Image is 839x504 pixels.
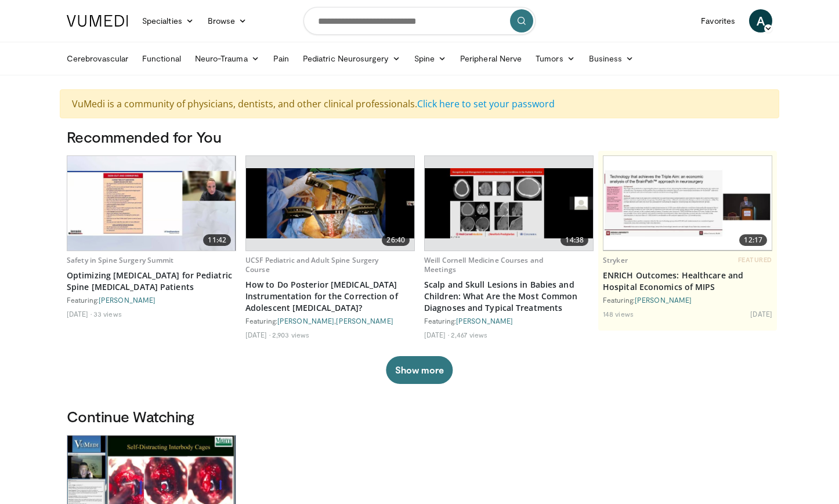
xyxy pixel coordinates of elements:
a: 12:17 [603,156,772,251]
a: Optimizing [MEDICAL_DATA] for Pediatric Spine [MEDICAL_DATA] Patients [67,270,236,293]
a: Stryker [603,255,628,265]
img: 557bc190-4981-4553-806a-e103f1e7d078.620x360_q85_upscale.jpg [67,156,236,251]
a: Cerebrovascular [60,47,135,70]
a: Pain [266,47,296,70]
a: 11:42 [67,156,236,251]
a: 26:40 [246,156,414,251]
a: Weill Cornell Medicine Courses and Meetings [424,255,543,274]
a: [PERSON_NAME] [336,317,393,325]
span: 12:17 [739,234,767,246]
div: VuMedi is a community of physicians, dentists, and other clinical professionals. [60,89,779,118]
span: 11:42 [203,234,231,246]
input: Search topics, interventions [303,7,536,35]
a: Neuro-Trauma [188,47,266,70]
a: A [749,9,772,32]
img: 0ceb3634-47a5-43a0-a543-cc1b591be3e1.620x360_q85_upscale.jpg [425,168,593,239]
span: 26:40 [382,234,410,246]
a: [PERSON_NAME] [277,317,334,325]
li: 2,467 views [451,330,487,339]
img: d745ddd1-e0ae-4e64-b75c-38561be67091.620x360_q85_upscale.jpg [246,168,414,239]
h3: Recommended for You [67,128,772,146]
div: Featuring: [67,295,236,304]
span: 14:38 [560,234,588,246]
a: Browse [201,9,254,32]
li: [DATE] [245,330,270,339]
img: VuMedi Logo [67,15,128,27]
div: Featuring: , [245,316,415,325]
a: Spine [407,47,453,70]
a: How to Do Posterior [MEDICAL_DATA] Instrumentation for the Correction of Adolescent [MEDICAL_DATA]? [245,279,415,314]
a: Specialties [135,9,201,32]
li: 33 views [93,309,122,318]
button: Show more [386,356,453,384]
a: Pediatric Neurosurgery [296,47,407,70]
li: [DATE] [750,309,772,318]
a: ENRICH Outcomes: Healthcare and Hospital Economics of MIPS [603,270,772,293]
div: Featuring: [424,316,594,325]
li: 2,903 views [272,330,309,339]
a: Tumors [529,47,582,70]
a: Peripheral Nerve [453,47,529,70]
a: 14:38 [425,156,593,251]
img: d472b873-e591-42c2-8025-28b17ce6a40a.620x360_q85_upscale.jpg [603,156,772,251]
a: Click here to set your password [417,97,555,110]
h3: Continue Watching [67,407,772,426]
a: Functional [135,47,188,70]
span: FEATURED [738,256,772,264]
li: [DATE] [67,309,92,318]
a: Safety in Spine Surgery Summit [67,255,174,265]
div: Featuring: [603,295,772,304]
a: UCSF Pediatric and Adult Spine Surgery Course [245,255,379,274]
a: [PERSON_NAME] [635,296,692,304]
a: Business [582,47,641,70]
a: [PERSON_NAME] [99,296,155,304]
a: Scalp and Skull Lesions in Babies and Children: What Are the Most Common Diagnoses and Typical Tr... [424,279,594,314]
li: 148 views [603,309,634,318]
li: [DATE] [424,330,449,339]
a: [PERSON_NAME] [456,317,513,325]
a: Favorites [694,9,742,32]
